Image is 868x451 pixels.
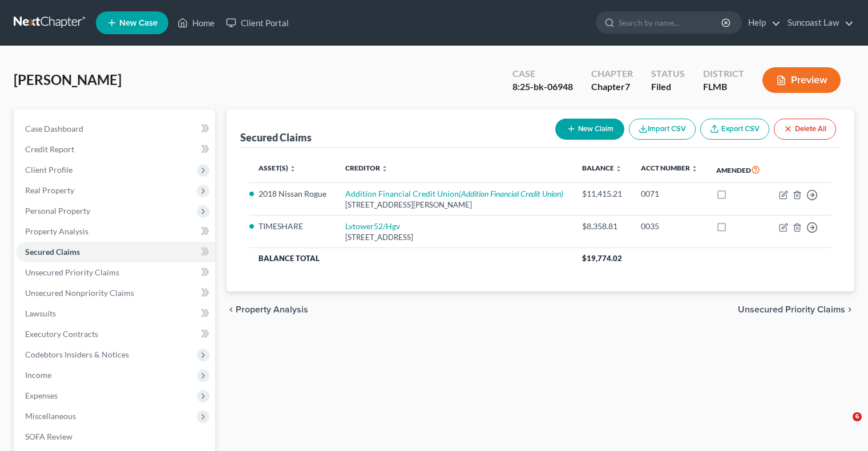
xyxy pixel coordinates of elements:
a: Secured Claims [16,242,215,262]
div: Chapter [591,67,633,80]
a: Home [172,13,220,33]
div: Secured Claims [240,131,312,144]
div: $8,358.81 [582,221,622,232]
span: Income [25,370,51,380]
span: [PERSON_NAME] [14,71,122,88]
iframe: Intercom live chat [829,412,857,440]
span: Unsecured Priority Claims [738,305,845,314]
div: [STREET_ADDRESS] [345,232,564,243]
button: chevron_left Property Analysis [227,305,308,314]
a: Export CSV [700,119,769,140]
a: Unsecured Priority Claims [16,262,215,283]
div: Case [512,67,573,80]
a: Suncoast Law [782,13,854,33]
div: District [703,67,744,80]
i: (Addition Financial Credit Union) [459,189,563,198]
a: Acct Number unfold_more [641,164,698,172]
i: chevron_left [227,305,236,314]
span: Client Profile [25,165,72,174]
div: Chapter [591,80,633,94]
span: Secured Claims [25,247,80,257]
span: Case Dashboard [25,124,83,133]
a: Unsecured Nonpriority Claims [16,283,215,303]
span: Lawsuits [25,308,56,318]
span: Property Analysis [236,305,308,314]
a: Help [742,13,781,33]
a: Addition Financial Credit Union(Addition Financial Credit Union) [345,189,563,198]
span: 7 [625,81,630,92]
span: Codebtors Insiders & Notices [25,350,129,359]
i: unfold_more [381,165,388,172]
span: Credit Report [25,144,74,154]
a: Lvtower52/Hgv [345,221,400,231]
span: Expenses [25,391,58,400]
i: unfold_more [289,165,296,172]
i: chevron_right [845,305,854,314]
span: New Case [119,19,158,27]
div: 8:25-bk-06948 [512,80,573,94]
button: Preview [762,67,841,93]
a: Property Analysis [16,221,215,242]
div: Filed [651,80,685,94]
a: Executory Contracts [16,324,215,344]
a: Balance unfold_more [582,164,622,172]
th: Balance Total [249,248,573,269]
span: Real Property [25,185,74,195]
input: Search by name... [619,12,723,33]
div: Status [651,67,685,80]
button: Delete All [774,119,836,140]
a: Creditor unfold_more [345,164,388,172]
button: Import CSV [629,119,696,140]
div: [STREET_ADDRESS][PERSON_NAME] [345,200,564,210]
i: unfold_more [691,165,698,172]
th: Amended [707,157,769,183]
span: Miscellaneous [25,411,76,421]
button: New Claim [555,119,624,140]
a: Client Portal [220,13,294,33]
div: 0071 [641,188,698,200]
button: Unsecured Priority Claims chevron_right [738,305,854,314]
span: Personal Property [25,206,90,216]
span: 6 [853,412,862,421]
span: Unsecured Priority Claims [25,267,119,277]
li: 2018 Nissan Rogue [259,188,327,200]
span: Unsecured Nonpriority Claims [25,288,134,298]
span: Property Analysis [25,226,88,236]
li: TIMESHARE [259,221,327,232]
div: 0035 [641,221,698,232]
span: SOFA Review [25,432,72,441]
div: FLMB [703,80,744,94]
span: $19,774.02 [582,254,622,263]
i: unfold_more [615,165,622,172]
div: $11,415.21 [582,188,622,200]
a: Lawsuits [16,303,215,324]
a: Case Dashboard [16,119,215,139]
a: Asset(s) unfold_more [259,164,296,172]
a: SOFA Review [16,426,215,447]
span: Executory Contracts [25,329,98,339]
a: Credit Report [16,139,215,160]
